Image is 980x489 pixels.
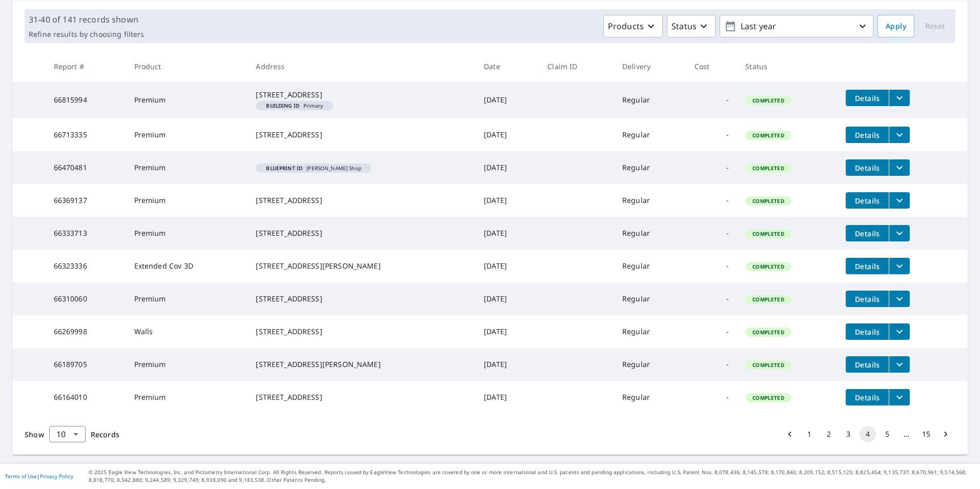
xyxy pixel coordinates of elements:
span: Details [852,393,883,402]
td: Premium [126,118,248,151]
p: Status [671,20,697,32]
td: Regular [614,151,686,184]
button: filesDropdownBtn-66189705 [889,356,910,373]
span: Details [852,360,883,370]
span: Completed [746,361,790,369]
td: Regular [614,250,686,282]
p: | [5,473,73,479]
button: page 4 [860,426,876,442]
td: Regular [614,315,686,348]
td: Walls [126,315,248,348]
div: [STREET_ADDRESS] [256,195,467,206]
span: Completed [746,394,790,401]
th: Status [737,51,838,81]
span: Completed [746,197,790,205]
a: Privacy Policy [40,473,73,480]
div: [STREET_ADDRESS] [256,392,467,402]
span: Primary [260,103,329,108]
button: Apply [877,15,914,37]
button: Go to page 15 [918,426,934,442]
button: filesDropdownBtn-66369137 [889,192,910,209]
span: Records [91,430,119,439]
button: detailsBtn-66189705 [846,356,889,373]
th: Product [126,51,248,81]
button: filesDropdownBtn-66333713 [889,225,910,241]
td: 66269998 [46,315,126,348]
span: Completed [746,263,790,270]
td: - [686,381,738,414]
td: 66470481 [46,151,126,184]
button: detailsBtn-66164010 [846,389,889,405]
span: Details [852,163,883,173]
p: © 2025 Eagle View Technologies, Inc. and Pictometry International Corp. All Rights Reserved. Repo... [89,468,975,484]
td: Regular [614,381,686,414]
div: Show 10 records [49,426,86,442]
td: Regular [614,348,686,381]
p: Refine results by choosing filters [29,30,144,39]
th: Claim ID [539,51,614,81]
th: Delivery [614,51,686,81]
button: Status [667,15,716,37]
td: [DATE] [476,250,539,282]
button: filesDropdownBtn-66164010 [889,389,910,405]
td: - [686,250,738,282]
button: detailsBtn-66269998 [846,323,889,340]
p: Products [608,20,644,32]
td: Regular [614,217,686,250]
td: - [686,282,738,315]
td: Regular [614,81,686,118]
th: Date [476,51,539,81]
th: Report # [46,51,126,81]
span: Details [852,196,883,206]
span: Completed [746,132,790,139]
span: Details [852,327,883,337]
span: Apply [886,20,906,33]
em: Blueprint ID [266,166,302,171]
th: Cost [686,51,738,81]
div: [STREET_ADDRESS][PERSON_NAME] [256,261,467,271]
td: 66369137 [46,184,126,217]
span: Show [25,430,44,439]
span: Completed [746,329,790,336]
button: Go to next page [937,426,954,442]
td: - [686,315,738,348]
td: - [686,184,738,217]
button: filesDropdownBtn-66310060 [889,291,910,307]
td: - [686,151,738,184]
span: Details [852,294,883,304]
div: [STREET_ADDRESS] [256,90,467,100]
div: … [899,429,915,439]
button: Go to previous page [782,426,798,442]
td: Extended Cov 3D [126,250,248,282]
td: Premium [126,151,248,184]
td: Regular [614,184,686,217]
td: Premium [126,217,248,250]
span: Completed [746,296,790,303]
button: detailsBtn-66323336 [846,258,889,274]
td: [DATE] [476,315,539,348]
td: Premium [126,184,248,217]
td: - [686,81,738,118]
div: [STREET_ADDRESS] [256,294,467,304]
button: detailsBtn-66310060 [846,291,889,307]
td: Regular [614,282,686,315]
td: 66310060 [46,282,126,315]
td: 66333713 [46,217,126,250]
p: Last year [737,17,856,35]
td: Premium [126,381,248,414]
button: detailsBtn-66815994 [846,90,889,106]
td: - [686,348,738,381]
span: Completed [746,97,790,104]
td: [DATE] [476,348,539,381]
td: [DATE] [476,381,539,414]
button: filesDropdownBtn-66713335 [889,127,910,143]
button: filesDropdownBtn-66815994 [889,90,910,106]
div: 10 [49,420,86,449]
span: Completed [746,230,790,237]
td: [DATE] [476,151,539,184]
button: filesDropdownBtn-66470481 [889,159,910,176]
span: Details [852,130,883,140]
button: Go to page 3 [840,426,856,442]
em: Building ID [266,103,299,108]
td: 66713335 [46,118,126,151]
